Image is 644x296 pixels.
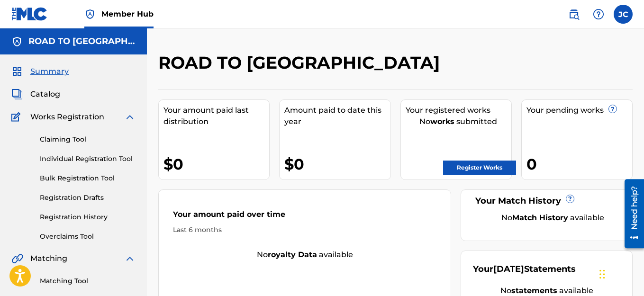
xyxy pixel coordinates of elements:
strong: Match History [512,213,568,222]
span: [DATE] [493,264,524,274]
a: Register Works [443,161,516,175]
img: Summary [11,66,23,77]
iframe: Chat Widget [597,251,644,296]
span: Matching [30,253,67,264]
h5: ROAD TO BABYLON [28,36,136,47]
img: search [568,9,580,20]
img: expand [124,111,136,123]
div: No available [485,212,620,224]
a: Registration Drafts [40,193,136,203]
span: ? [566,195,574,203]
a: SummarySummary [11,66,69,77]
strong: statements [511,286,557,295]
span: ? [609,105,617,113]
strong: works [430,117,454,126]
img: Matching [11,253,23,264]
img: expand [124,253,136,264]
div: Your Statements [473,263,576,276]
div: Your registered works [406,105,511,116]
img: Catalog [11,89,23,100]
div: $0 [163,153,269,175]
strong: royalty data [268,250,317,259]
span: Summary [30,66,69,77]
div: No submitted [406,116,511,127]
img: Accounts [11,36,23,47]
div: Your pending works [526,105,632,116]
a: Registration History [40,212,136,222]
span: Works Registration [30,111,104,123]
iframe: Resource Center [617,176,644,252]
a: Public Search [564,5,583,24]
div: Your amount paid last distribution [163,105,269,127]
div: Your Match History [473,195,620,207]
img: Top Rightsholder [84,9,96,20]
a: Bulk Registration Tool [40,173,136,183]
span: Catalog [30,89,60,100]
a: Claiming Tool [40,135,136,144]
div: Last 6 months [173,225,436,235]
div: Help [589,5,608,24]
div: Your amount paid over time [173,209,436,225]
div: No available [159,249,451,260]
a: Overclaims Tool [40,232,136,242]
img: help [593,9,604,20]
div: $0 [284,153,390,175]
img: Works Registration [11,111,24,123]
a: Individual Registration Tool [40,154,136,164]
div: 0 [526,153,632,175]
a: Matching Tool [40,276,136,286]
div: Amount paid to date this year [284,105,390,127]
div: Drag [599,260,605,288]
div: User Menu [614,5,633,24]
span: Member Hub [101,9,154,19]
img: MLC Logo [11,7,48,21]
a: CatalogCatalog [11,89,60,100]
h2: ROAD TO [GEOGRAPHIC_DATA] [158,52,444,73]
